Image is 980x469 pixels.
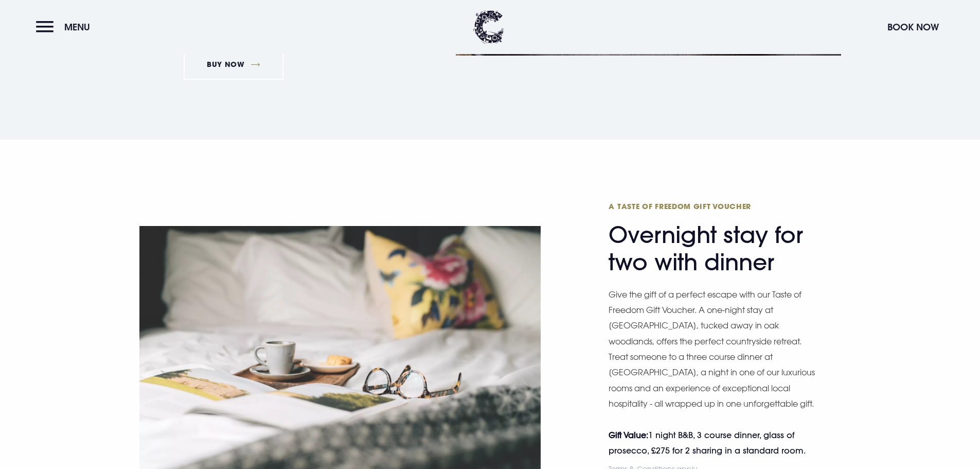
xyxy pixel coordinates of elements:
[609,201,809,211] span: A taste of freedom gift voucher
[882,16,944,38] button: Book Now
[473,10,504,44] img: Clandeboye Lodge
[36,16,95,38] button: Menu
[609,201,809,276] h2: Overnight stay for two with dinner
[64,21,90,33] span: Menu
[609,287,819,412] p: Give the gift of a perfect escape with our Taste of Freedom Gift Voucher. A one-night stay at [GE...
[609,430,648,440] strong: Gift Value:
[609,427,809,459] p: 1 night B&B, 3 course dinner, glass of prosecco, £275 for 2 sharing in a standard room.
[184,49,284,80] a: Buy Now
